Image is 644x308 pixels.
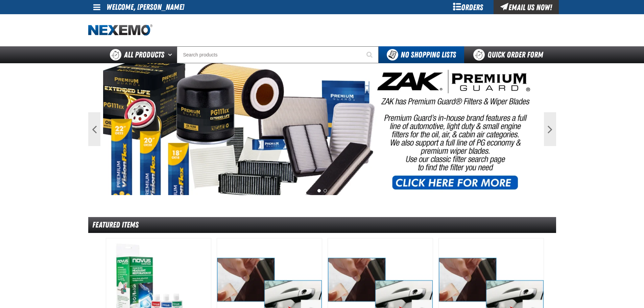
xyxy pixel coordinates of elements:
[177,46,379,63] input: Search
[401,50,456,60] span: No Shopping Lists
[544,112,556,146] button: Next
[124,49,164,61] span: All Products
[166,46,177,63] button: Open All Products pages
[379,46,464,63] button: You do not have available Shopping Lists. Open to Create a New List
[324,189,327,192] button: 2 of 2
[88,112,100,146] button: Previous
[464,46,556,63] a: Quick Order Form
[317,189,321,192] button: 1 of 2
[88,217,556,233] div: Featured Items
[88,24,152,36] img: Nexemo logo
[103,63,541,195] img: PG Filters & Wipers
[362,46,379,63] button: Start Searching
